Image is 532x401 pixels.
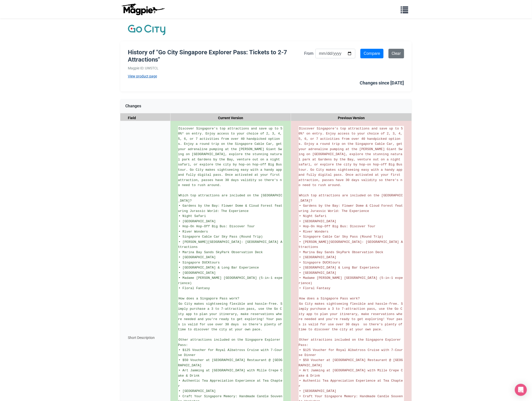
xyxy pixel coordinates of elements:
div: Open Intercom Messenger [515,384,527,396]
input: Compare [360,49,384,58]
span: • [GEOGRAPHIC_DATA] [299,255,336,259]
span: • [GEOGRAPHIC_DATA] [299,389,336,393]
span: • Floral Fantasy [299,286,331,290]
span: • Authentic Tea Appreciation Experience at Tea Chapter [178,379,282,388]
a: View product page [128,73,304,79]
span: Discover Singapore's top attractions and save up to 50%* on entry. Enjoy access to your choice of... [178,127,284,187]
span: • Madame [PERSON_NAME] [GEOGRAPHIC_DATA] (5-in-1 experience) [299,276,403,285]
span: • River Wonders [299,230,329,234]
img: logo-ab69f6fb50320c5b225c76a69d11143b.png [120,3,166,15]
span: • Art Jamming at [GEOGRAPHIC_DATA] with Mille Crepe Cake & Drink [299,369,403,378]
span: • [GEOGRAPHIC_DATA] [179,219,216,223]
span: How does a Singapore Pass work? [299,297,360,300]
span: Other attractions included on the Singapore Explorer Pass: [299,338,403,347]
span: • Marina Bay Sands SkyPark Observation Deck [299,250,383,254]
img: Company Logo [128,24,166,36]
h1: History of "Go City Singapore Explorer Pass: Tickets to 2-7 Attractions" [128,49,304,63]
span: Go City makes sightseeing flexible and hassle-free. Simply purchase a 3 to 7-attraction pass, use... [178,302,284,332]
span: • $125 Voucher for Royal Albatross Cruise with 7-Course Dinner [299,348,403,357]
span: • [GEOGRAPHIC_DATA] [179,271,216,275]
span: • $50 Voucher at [GEOGRAPHIC_DATA] Restaurant @ [GEOGRAPHIC_DATA] [299,359,403,368]
span: • Hop-On Hop-Off Big Bus: Discover Tour [179,225,255,228]
div: Previous Version [291,113,412,123]
span: • [PERSON_NAME][GEOGRAPHIC_DATA]: [GEOGRAPHIC_DATA] Attractions [178,240,282,249]
span: Which top attractions are included on the [GEOGRAPHIC_DATA]? [178,194,282,203]
span: • $50 Voucher at [GEOGRAPHIC_DATA] Restaurant @ [GEOGRAPHIC_DATA] [178,359,282,368]
span: • River Wonders [179,230,208,234]
span: • [PERSON_NAME][GEOGRAPHIC_DATA]: [GEOGRAPHIC_DATA] Attractions [299,240,403,249]
span: • Madame [PERSON_NAME] [GEOGRAPHIC_DATA] (5-in-1 experience) [178,276,282,285]
div: Changes since [DATE] [360,79,404,87]
span: Go City makes sightseeing flexible and hassle-free. Simply purchase a 3 to 7-attraction pass, use... [299,302,404,332]
span: • [GEOGRAPHIC_DATA] [299,271,336,275]
span: • [GEOGRAPHIC_DATA] [299,219,336,223]
div: Field [120,113,171,123]
span: • Authentic Tea Appreciation Experience at Tea Chapter [299,379,403,388]
span: • [GEOGRAPHIC_DATA] & Long Bar Experience [299,266,380,270]
label: From [304,50,313,57]
div: Current Version [171,113,291,123]
span: How does a Singapore Pass work? [179,297,239,300]
a: Clear [389,49,404,58]
span: • Art Jamming at [GEOGRAPHIC_DATA] with Mille Crepe Cake & Drink [178,369,282,378]
span: Other attractions included on the Singapore Explorer Pass: [178,338,282,347]
div: Changes [120,99,412,113]
span: • Marina Bay Sands SkyPark Observation Deck [179,250,263,254]
span: • Night Safari [299,214,327,218]
span: • $125 Voucher for Royal Albatross Cruise with 7-Course Dinner [178,348,282,357]
span: • Singapore Cable Car Sky Pass (Round Trip) [299,235,383,239]
div: Magpie ID: UWSTCL [128,65,304,71]
span: • Floral Fantasy [179,286,210,290]
span: • Night Safari [179,214,206,218]
span: Discover Singapore's top attractions and save up to 50%* on entry. Enjoy access to your choice of... [299,127,404,187]
span: • [GEOGRAPHIC_DATA] [179,389,216,393]
span: • [GEOGRAPHIC_DATA] [179,255,216,259]
span: • Singapore DUCKtours [299,261,340,264]
span: • [GEOGRAPHIC_DATA] & Long Bar Experience [179,266,259,270]
span: • Singapore DUCKtours [179,261,220,264]
span: • Gardens by the Bay: Flower Dome & Cloud Forest featuring Jurassic World: The Experience [178,204,282,213]
span: • Singapore Cable Car Sky Pass (Round Trip) [179,235,263,239]
span: Which top attractions are included on the [GEOGRAPHIC_DATA]? [299,194,403,203]
span: • Hop-On Hop-Off Big Bus: Discover Tour [299,225,376,228]
span: • Gardens by the Bay: Flower Dome & Cloud Forest featuring Jurassic World: The Experience [299,204,403,213]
